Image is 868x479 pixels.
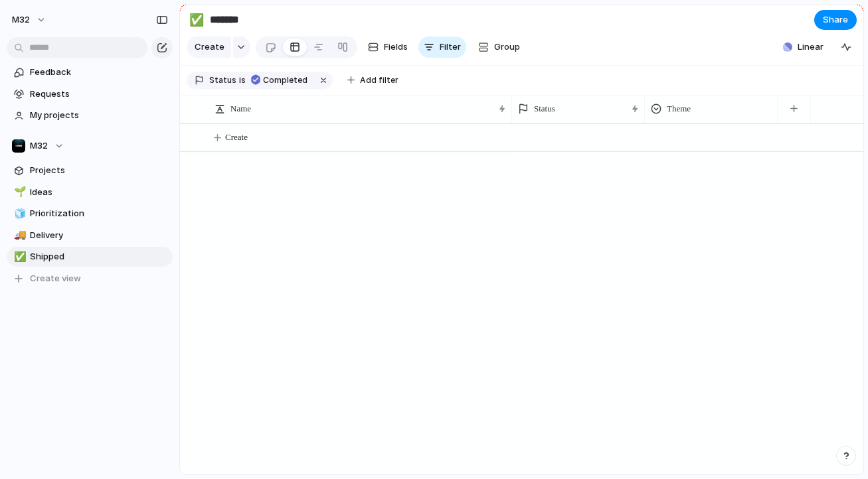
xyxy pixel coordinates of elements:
a: 🧊Prioritization [7,204,173,224]
span: Completed [263,74,307,86]
span: Share [823,13,848,27]
span: Filter [440,40,461,54]
span: M32 [30,139,48,153]
button: is [236,73,248,88]
div: 🧊 [14,206,23,222]
button: Add filter [339,71,406,90]
button: Linear [778,37,829,57]
span: Status [534,102,555,115]
span: Create view [30,272,81,285]
span: My projects [30,109,168,122]
span: Create [195,40,224,54]
span: Linear [798,40,824,54]
div: 🚚 [14,228,23,243]
div: ✅ [14,249,23,265]
span: Name [230,102,251,115]
span: Ideas [30,186,168,199]
span: Status [209,74,236,86]
span: Create [225,131,248,144]
span: Add filter [360,74,398,86]
span: is [239,74,246,86]
a: Projects [7,161,173,180]
a: My projects [7,105,173,125]
span: Delivery [30,229,168,242]
span: Prioritization [30,207,168,220]
button: ✅ [12,250,25,263]
button: Group [472,36,527,58]
button: M32 [7,136,173,156]
button: 🚚 [12,229,25,242]
a: Requests [7,84,173,104]
button: Filter [418,36,466,58]
span: m32 [12,13,30,27]
button: Share [814,10,857,30]
span: Projects [30,164,168,177]
a: Feedback [7,62,173,82]
div: 🌱 [14,184,23,200]
button: 🌱 [12,186,25,199]
div: ✅ [189,11,204,29]
button: 🧊 [12,207,25,220]
button: Create view [7,269,173,289]
button: ✅ [186,9,207,31]
span: Theme [667,102,691,115]
button: Fields [363,36,413,58]
span: Fields [384,40,408,54]
a: ✅Shipped [7,247,173,267]
a: 🌱Ideas [7,182,173,202]
span: Requests [30,88,168,101]
span: Group [494,40,520,54]
button: Create [187,36,231,58]
span: Feedback [30,66,168,79]
span: Shipped [30,250,168,263]
a: 🚚Delivery [7,226,173,245]
button: m32 [6,9,53,31]
button: Completed [247,73,315,88]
